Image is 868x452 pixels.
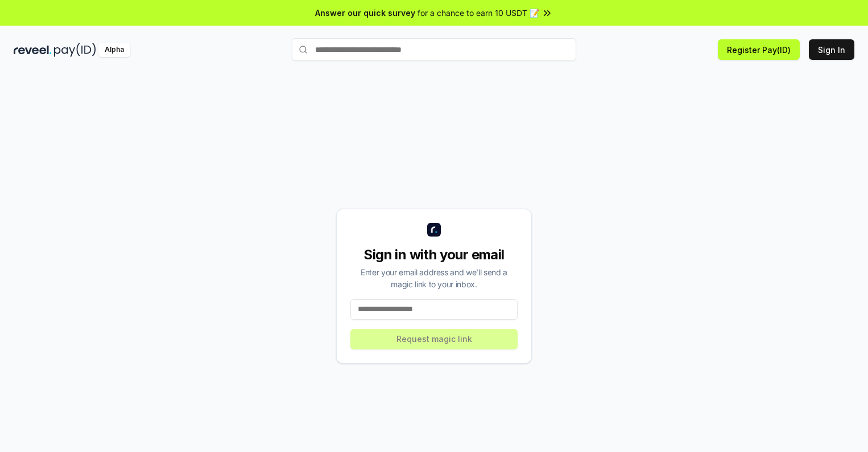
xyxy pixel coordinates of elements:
img: pay_id [54,43,96,57]
div: Enter your email address and we’ll send a magic link to your inbox. [350,266,518,290]
div: Alpha [98,43,130,57]
img: logo_small [427,223,441,237]
span: for a chance to earn 10 USDT 📝 [418,7,539,19]
div: Sign in with your email [350,246,518,264]
button: Sign In [809,39,854,60]
button: Register Pay(ID) [718,39,800,60]
span: Answer our quick survey [315,7,415,19]
img: reveel_dark [14,43,52,57]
